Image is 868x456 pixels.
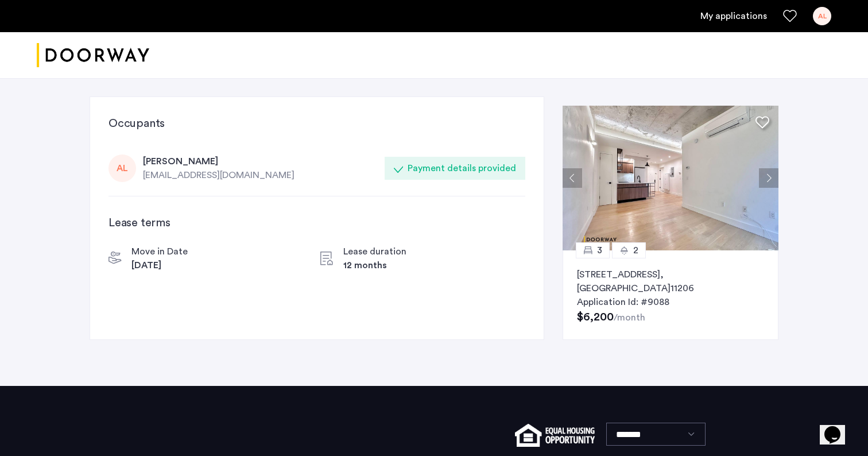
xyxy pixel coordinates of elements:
div: Lease duration [343,245,406,258]
div: Payment details provided [408,161,516,175]
div: [DATE] [131,258,188,272]
h3: Occupants [108,115,525,132]
div: Move in Date [131,245,188,258]
span: Application Id: #9088 [577,297,669,307]
span: 3 [597,244,602,257]
img: logo [37,34,149,77]
img: equal-housing.png [515,424,595,447]
iframe: chat widget [820,410,857,445]
h3: Lease terms [108,215,525,231]
a: My application [700,9,767,23]
a: Cazamio logo [37,34,149,77]
img: 2016_638639250192324724.jpeg [563,106,778,250]
div: AL [108,154,136,182]
button: Previous apartment [563,168,582,188]
p: [STREET_ADDRESS] 11206 [577,268,764,295]
span: $6,200 [577,311,614,323]
a: 32[STREET_ADDRESS], [GEOGRAPHIC_DATA]11206Application Id: #9088 [563,250,778,340]
div: AL [813,7,831,25]
span: 2 [633,244,638,257]
div: 12 months [343,258,406,272]
sub: /month [614,313,645,322]
a: Favorites [783,9,797,23]
div: [PERSON_NAME] [143,154,378,168]
button: Next apartment [759,168,778,188]
div: [EMAIL_ADDRESS][DOMAIN_NAME] [143,168,378,182]
select: Language select [606,423,706,446]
